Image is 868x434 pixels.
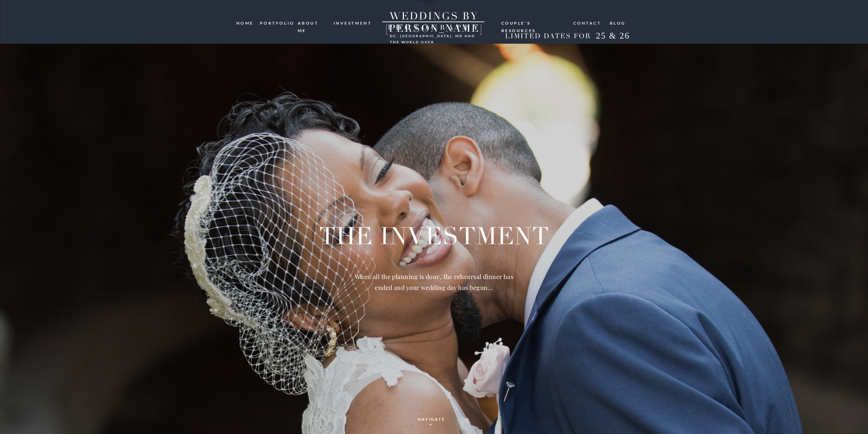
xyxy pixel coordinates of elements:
a: investment [334,19,372,26]
a: HOME [236,19,255,26]
a: navigate [411,416,453,424]
h2: When all the planning is done, the rehearsal dinner has ended and your wedding day has begun... [351,271,517,300]
a: WEDDINGS BY [PERSON_NAME] [372,10,497,22]
a: ABOUT ME [298,19,329,26]
h2: 25 & 26 [591,31,635,43]
a: portfolio [260,19,293,26]
a: blog [610,19,626,26]
h1: THE investment [309,222,560,252]
h2: LIMITED DATES FOR [503,32,593,41]
h3: DC, [GEOGRAPHIC_DATA], md and the world over [390,33,477,38]
a: Couple's resources [501,19,567,25]
a: Contact [573,19,602,26]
